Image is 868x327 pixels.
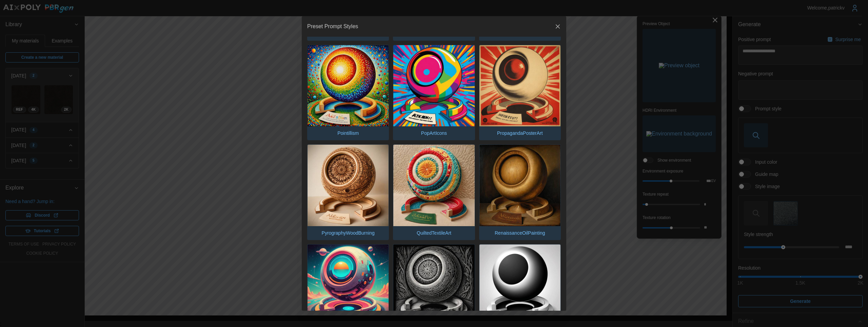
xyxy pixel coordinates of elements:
p: PropagandaPosterArt [494,126,546,140]
p: PopArtIcons [418,126,450,140]
p: QuiltedTextileArt [413,226,455,240]
p: Pointillism [334,126,362,140]
img: ScratchboardIllustration.jpg [393,244,474,326]
img: PropagandaPosterArt.jpg [479,45,560,126]
img: Pointillism.jpg [308,45,389,126]
img: RenaissanceOilPainting.jpg [479,145,560,226]
button: QuiltedTextileArt.jpgQuiltedTextileArt [393,144,475,240]
button: PropagandaPosterArt.jpgPropagandaPosterArt [479,45,561,141]
p: RenaissanceOilPainting [491,226,549,240]
img: SilhouetteVectorArt.jpg [479,244,560,326]
img: QuiltedTextileArt.jpg [393,145,474,226]
img: PyrographyWoodBurning.jpg [308,145,389,226]
p: PyrographyWoodBurning [318,226,378,240]
button: PopArtIcons.jpgPopArtIcons [393,45,475,141]
img: RetrofuturismArt.jpg [308,244,389,326]
h2: Preset Prompt Styles [307,24,358,29]
img: PopArtIcons.jpg [393,45,474,126]
button: RenaissanceOilPainting.jpgRenaissanceOilPainting [479,144,561,240]
button: PyrographyWoodBurning.jpgPyrographyWoodBurning [307,144,389,240]
button: Pointillism.jpgPointillism [307,45,389,141]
